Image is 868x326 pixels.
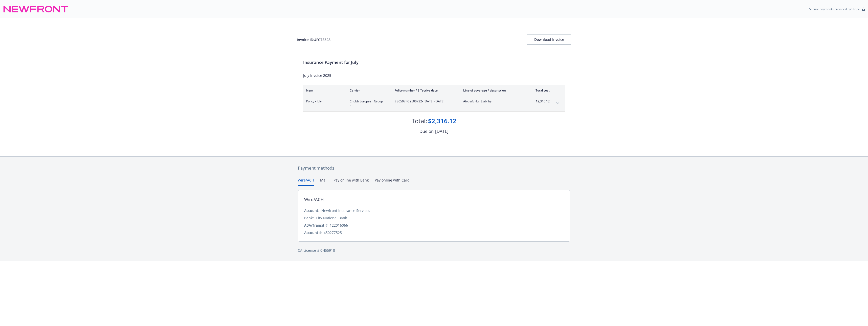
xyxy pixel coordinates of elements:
div: Policy - JulyChubb European Group SE#B0507PG2500732- [DATE]-[DATE]Aircraft Hull Liability$2,316.1... [303,96,565,111]
button: Pay online with Bank [333,177,369,186]
div: Total: [412,117,427,125]
div: Item [306,88,342,93]
div: 122016066 [330,223,348,228]
div: Policy number / Effective date [394,88,455,93]
span: Chubb European Group SE [350,99,386,108]
div: July Invoice 2025 [303,73,565,78]
span: $2,316.12 [531,99,550,104]
div: Due on [419,128,434,135]
div: Invoice ID: 4FC75328 [297,37,330,42]
span: Aircraft Hull Liability [463,99,523,104]
span: Policy - July [306,99,342,104]
p: Secure payments provided by Stripe [809,7,860,11]
button: Wire/ACH [298,177,314,186]
div: $2,316.12 [428,117,456,125]
button: Download Invoice [527,34,571,45]
div: Account: [304,208,319,213]
div: [DATE] [435,128,449,135]
div: Account # [304,230,322,235]
div: Total cost [531,88,550,93]
div: City National Bank [316,215,347,221]
button: Pay online with Card [375,177,410,186]
div: Bank: [304,215,314,221]
div: Line of coverage / description [463,88,523,93]
button: Mail [320,177,327,186]
button: expand content [554,99,562,107]
div: Insurance Payment for July [303,59,565,66]
div: 450277525 [324,230,342,235]
div: Download Invoice [527,35,571,44]
div: Payment methods [298,165,570,171]
div: CA License # 0H55918 [298,248,570,253]
div: Wire/ACH [304,196,324,203]
div: ABA/Transit # [304,223,328,228]
span: #B0507PG2500732 - [DATE]-[DATE] [394,99,455,104]
div: Newfront Insurance Services [321,208,370,213]
div: Carrier [350,88,386,93]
